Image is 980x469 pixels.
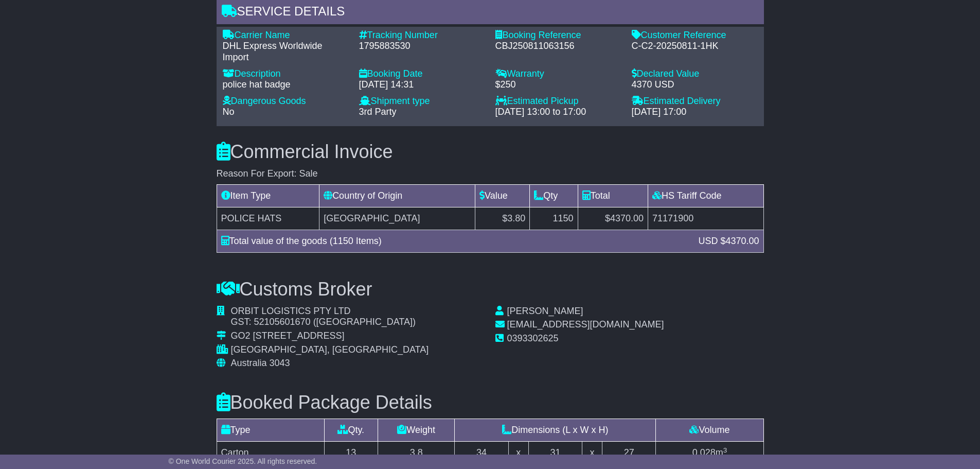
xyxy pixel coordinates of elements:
[231,331,429,342] div: GO2 [STREET_ADDRESS]
[632,30,758,41] div: Customer Reference
[602,442,656,464] td: 27
[359,30,485,41] div: Tracking Number
[578,185,648,207] td: Total
[455,442,509,464] td: 34
[217,279,764,300] h3: Customs Broker
[495,30,621,41] div: Booking Reference
[507,306,664,320] td: [PERSON_NAME]
[455,419,656,442] td: Dimensions (L x W x H)
[319,185,475,207] td: Country of Origin
[223,68,349,80] div: Description
[648,207,763,230] td: 71171900
[217,142,764,162] h3: Commercial Invoice
[223,41,349,63] div: DHL Express Worldwide Import
[656,442,763,464] td: m
[217,185,319,207] td: Item Type
[359,96,485,107] div: Shipment type
[632,79,758,91] div: 4370 USD
[378,419,455,442] td: Weight
[578,207,648,230] td: $4370.00
[507,333,664,352] td: 0393302625
[495,79,621,91] div: $250
[216,234,693,248] div: Total value of the goods (1150 Items)
[692,447,716,458] span: 0.028
[723,446,727,454] sup: 3
[231,306,429,317] div: ORBIT LOGISTICS PTY LTD
[693,234,764,248] div: USD $4370.00
[231,317,429,328] div: GST: 52105601670 ([GEOGRAPHIC_DATA])
[359,41,485,52] div: 1795883530
[223,79,349,91] div: police hat badge
[359,68,485,80] div: Booking Date
[632,41,758,52] div: C-C2-20250811-1HK
[217,168,764,180] div: Reason For Export: Sale
[495,107,621,118] div: [DATE] 13:00 to 17:00
[508,442,528,464] td: x
[378,442,455,464] td: 3.8
[528,442,582,464] td: 31
[495,41,621,52] div: CBJ250811063156
[217,442,324,464] td: Carton
[530,185,578,207] td: Qty
[359,107,397,117] span: 3rd Party
[359,79,485,91] div: [DATE] 14:31
[217,207,319,230] td: POLICE HATS
[495,68,621,80] div: Warranty
[475,185,530,207] td: Value
[223,96,349,107] div: Dangerous Goods
[223,107,235,117] span: No
[223,30,349,41] div: Carrier Name
[530,207,578,230] td: 1150
[169,457,317,465] span: © One World Courier 2025. All rights reserved.
[632,107,758,118] div: [DATE] 17:00
[582,442,602,464] td: x
[507,319,664,333] td: [EMAIL_ADDRESS][DOMAIN_NAME]
[231,344,429,356] div: [GEOGRAPHIC_DATA], [GEOGRAPHIC_DATA]
[656,419,763,442] td: Volume
[324,419,378,442] td: Qty.
[217,392,764,413] h3: Booked Package Details
[475,207,530,230] td: $3.80
[648,185,763,207] td: HS Tariff Code
[324,442,378,464] td: 13
[632,96,758,107] div: Estimated Delivery
[319,207,475,230] td: [GEOGRAPHIC_DATA]
[231,358,429,369] div: Australia 3043
[495,96,621,107] div: Estimated Pickup
[217,419,324,442] td: Type
[632,68,758,80] div: Declared Value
